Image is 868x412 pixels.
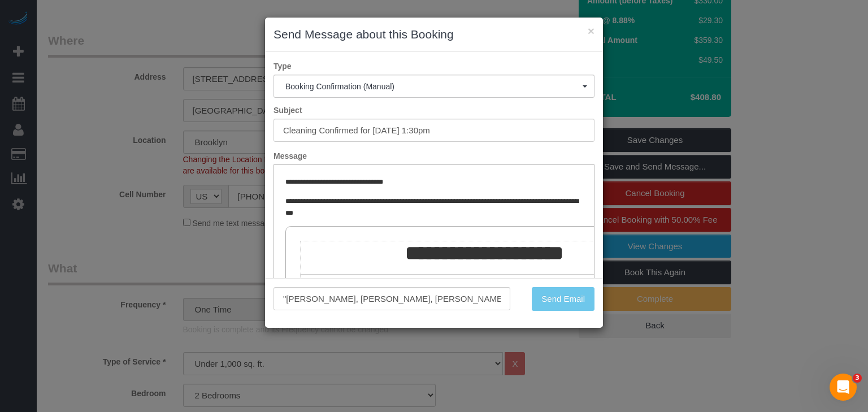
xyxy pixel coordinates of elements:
[830,374,857,401] iframe: Intercom live chat
[265,150,603,162] label: Message
[274,26,594,43] h3: Send Message about this Booking
[274,165,594,341] iframe: Rich Text Editor, editor1
[274,119,594,142] input: Subject
[588,25,594,37] button: ×
[265,60,603,72] label: Type
[285,82,583,91] span: Booking Confirmation (Manual)
[274,75,594,98] button: Booking Confirmation (Manual)
[265,105,603,116] label: Subject
[853,374,862,383] span: 3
